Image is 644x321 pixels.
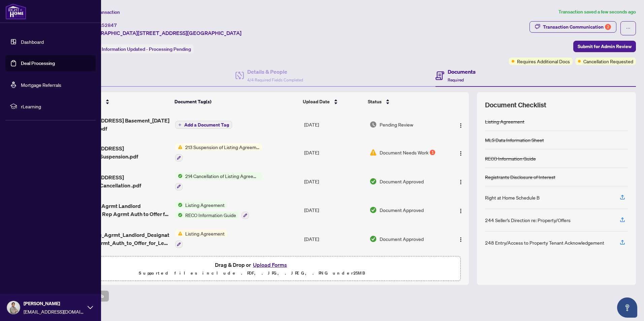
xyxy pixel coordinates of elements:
[430,150,435,155] div: 1
[24,308,84,315] span: [EMAIL_ADDRESS][DOMAIN_NAME]
[448,77,464,82] span: Required
[175,201,249,219] button: Status IconListing AgreementStatus IconRECO Information Guide
[380,149,428,156] span: Document Needs Work
[183,172,262,180] span: 214 Cancellation of Listing Agreement - Authority to Offer for Lease
[102,22,117,28] span: 52847
[84,29,241,37] span: [GEOGRAPHIC_DATA][STREET_ADDRESS][GEOGRAPHIC_DATA]
[21,82,61,88] a: Mortgage Referrals
[47,269,456,277] p: Supported files include .PDF, .JPG, .JPEG, .PNG under 25 MB
[21,60,55,66] a: Deal Processing
[251,260,289,269] button: Upload Forms
[301,224,367,253] td: [DATE]
[458,151,463,156] img: Logo
[485,239,604,246] div: 248 Entry/Access to Property Tenant Acknowledgement
[458,179,463,185] img: Logo
[303,98,330,105] span: Upload Date
[458,123,463,128] img: Logo
[43,256,460,281] span: Drag & Drop orUpload FormsSupported files include .PDF, .JPG, .JPEG, .PNG under25MB
[175,120,232,129] button: Add a Document Tag
[543,22,611,32] div: Transaction Communication
[485,136,544,144] div: MLS Data Information Sheet
[175,121,232,129] button: Add a Document Tag
[380,178,424,185] span: Document Approved
[247,77,303,82] span: 4/4 Required Fields Completed
[21,103,91,110] span: rLearning
[183,211,239,219] span: RECO Information Guide
[455,176,466,187] button: Logo
[485,194,540,201] div: Right at Home Schedule B
[300,92,365,111] th: Upload Date
[72,231,170,247] span: 272_Listing_Agrmt_Landlord_Designated_Rep_Agrmt_Auth_to_Offer_for_Lease_-_PropTx-[PERSON_NAME] 1.pdf
[247,68,303,76] h4: Details & People
[72,202,170,218] span: 272 Listing Agrmt Landlord Designated Rep Agrmt Auth to Offer for Lease - PropTx-OREA_[DATE] 08_1...
[573,41,636,52] button: Submit for Admin Review
[529,21,616,33] button: Transaction Communication2
[183,143,262,151] span: 213 Suspension of Listing Agreement - Authority to Offer for Lease
[605,24,611,30] div: 2
[215,260,289,269] span: Drag & Drop or
[448,68,476,76] h4: Documents
[380,121,413,128] span: Pending Review
[184,122,229,127] span: Add a Document Tag
[72,144,170,160] span: [STREET_ADDRESS] Basement_Suspension.pdf
[175,172,183,180] img: Status Icon
[517,58,570,65] span: Requires Additional Docs
[175,230,183,237] img: Status Icon
[369,235,377,243] img: Document Status
[175,172,262,190] button: Status Icon214 Cancellation of Listing Agreement - Authority to Offer for Lease
[485,216,571,224] div: 244 Seller’s Direction re: Property/Offers
[72,173,170,189] span: [STREET_ADDRESS] Basement_Cancellation .pdf
[7,301,20,314] img: Profile Icon
[5,3,26,20] img: logo
[301,196,367,225] td: [DATE]
[455,119,466,130] button: Logo
[485,155,536,162] div: RECO Information Guide
[84,44,194,53] div: Status:
[455,205,466,215] button: Logo
[578,41,632,52] span: Submit for Admin Review
[24,300,84,307] span: [PERSON_NAME]
[369,121,377,128] img: Document Status
[558,8,636,16] article: Transaction saved a few seconds ago
[365,92,444,111] th: Status
[485,100,546,110] span: Document Checklist
[301,111,367,138] td: [DATE]
[380,206,424,214] span: Document Approved
[458,208,463,214] img: Logo
[301,167,367,196] td: [DATE]
[72,116,170,133] span: [STREET_ADDRESS] Basement_[DATE] 16_24_00.pdf
[485,118,524,125] div: Listing Agreement
[583,58,633,65] span: Cancellation Requested
[175,143,262,162] button: Status Icon213 Suspension of Listing Agreement - Authority to Offer for Lease
[455,234,466,244] button: Logo
[368,98,382,105] span: Status
[175,230,227,248] button: Status IconListing Agreement
[458,237,463,242] img: Logo
[175,143,183,151] img: Status Icon
[84,9,120,15] span: View Transaction
[369,149,377,156] img: Document Status
[183,230,227,237] span: Listing Agreement
[369,206,377,214] img: Document Status
[102,46,191,52] span: Information Updated - Processing Pending
[380,235,424,243] span: Document Approved
[178,123,182,127] span: plus
[175,211,183,219] img: Status Icon
[183,201,227,209] span: Listing Agreement
[301,138,367,167] td: [DATE]
[175,201,183,209] img: Status Icon
[21,39,44,45] a: Dashboard
[485,173,555,181] div: Registrants Disclosure of Interest
[626,26,631,31] span: ellipsis
[617,297,637,318] button: Open asap
[172,92,300,111] th: Document Tag(s)
[369,178,377,185] img: Document Status
[455,147,466,158] button: Logo
[69,92,172,111] th: (8) File Name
